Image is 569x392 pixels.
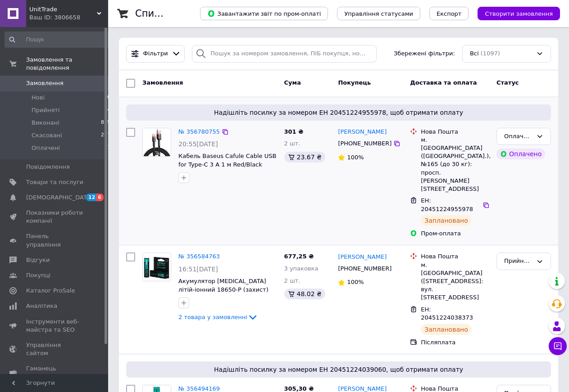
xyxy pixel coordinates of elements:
span: 305,30 ₴ [284,385,314,392]
span: 1 [107,144,110,152]
span: Товари та послуги [26,178,83,186]
span: ЕН: 20451224955978 [421,197,473,212]
div: Прийнято [504,257,533,266]
a: Створити замовлення [469,10,560,17]
button: Створити замовлення [478,7,560,20]
span: Фільтри [143,50,168,58]
div: Нова Пошта [421,252,489,261]
span: 3 упаковка [284,265,319,272]
input: Пошук [5,32,111,48]
a: № 356584763 [178,253,220,260]
span: 100% [347,279,364,285]
h1: Список замовлень [135,8,227,19]
span: Всі [470,50,479,58]
div: [PHONE_NUMBER] [336,263,393,275]
a: Кабель Baseus Cafule Cable USB for Type-C 3 A 1 м Red/Black (CATKLF-B91) [178,153,276,176]
div: 48.02 ₴ [284,288,325,299]
span: 4 [107,106,110,114]
span: Замовлення [142,79,183,86]
span: [DEMOGRAPHIC_DATA] [26,194,93,202]
span: Управління сайтом [26,341,83,357]
input: Пошук за номером замовлення, ПІБ покупця, номером телефону, Email, номером накладної [192,45,377,63]
span: 16:51[DATE] [178,266,218,273]
span: 12 [86,194,96,201]
span: 2 шт. [284,277,300,284]
span: 2 товара у замовленні [178,314,247,320]
div: Післяплата [421,338,489,347]
span: Прийняті [32,106,59,114]
span: Панель управління [26,232,83,248]
div: Заплановано [421,215,472,226]
button: Експорт [429,7,469,20]
button: Чат з покупцем [549,337,567,355]
span: Завантажити звіт по пром-оплаті [207,9,321,18]
span: Аналітика [26,302,57,310]
div: 23.67 ₴ [284,152,325,162]
span: 100% [347,154,364,161]
span: Гаманець компанії [26,365,83,381]
span: Інструменти веб-майстра та SEO [26,318,83,334]
img: Фото товару [143,253,171,281]
a: № 356780755 [178,128,220,135]
span: Покупці [26,271,50,279]
span: ЕН: 20451224038373 [421,306,473,321]
span: Збережені фільтри: [394,50,455,58]
span: Нові [32,94,45,102]
span: Cума [284,79,301,86]
div: Пром-оплата [421,230,489,238]
span: (1097) [481,50,500,57]
span: 301 ₴ [284,128,304,135]
span: Відгуки [26,256,50,264]
a: № 356494169 [178,385,220,392]
span: Статус [496,79,519,86]
div: м. [GEOGRAPHIC_DATA] ([STREET_ADDRESS]: вул. [STREET_ADDRESS] [421,261,489,302]
span: Створити замовлення [485,10,553,17]
span: 207 [101,131,110,140]
button: Управління статусами [337,7,420,20]
span: 6 [96,194,104,201]
span: Каталог ProSale [26,287,75,295]
span: Замовлення та повідомлення [26,56,108,72]
button: Завантажити звіт по пром-оплаті [200,7,328,20]
span: Показники роботи компанії [26,209,83,225]
span: Скасовані [32,131,62,140]
div: м. [GEOGRAPHIC_DATA] ([GEOGRAPHIC_DATA].), №165 (до 30 кг): просп. [PERSON_NAME][STREET_ADDRESS] [421,136,489,193]
div: Ваш ID: 3806658 [29,14,108,22]
span: Повідомлення [26,163,70,171]
span: 0 [107,94,110,102]
span: 885 [101,119,110,127]
span: UnitTrade [29,5,97,14]
div: Нова Пошта [421,128,489,136]
a: Фото товару [142,128,171,157]
a: [PERSON_NAME] [338,128,387,136]
img: Фото товару [143,128,171,156]
span: Оплачені [32,144,60,152]
span: Експорт [437,10,462,17]
span: 20:55[DATE] [178,140,218,148]
span: Покупець [338,79,371,86]
a: 2 товара у замовленні [178,314,258,320]
span: Управління статусами [344,10,413,17]
div: Оплачено [504,132,533,141]
div: [PHONE_NUMBER] [336,138,393,149]
div: Оплачено [496,149,545,159]
span: Доставка та оплата [410,79,477,86]
a: [PERSON_NAME] [338,253,387,261]
span: Надішліть посилку за номером ЕН 20451224955978, щоб отримати оплату [130,108,547,117]
div: Заплановано [421,324,472,335]
span: Надішліть посилку за номером ЕН 20451224039060, щоб отримати оплату [130,365,547,374]
a: Акумулятор [MEDICAL_DATA] літій-іонний 18650-P (захист) 2200mAh color box/1шт [178,278,269,301]
span: Замовлення [26,79,64,87]
span: Виконані [32,119,59,127]
span: 2 шт. [284,140,300,147]
a: Фото товару [142,252,171,281]
span: 677,25 ₴ [284,253,314,260]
